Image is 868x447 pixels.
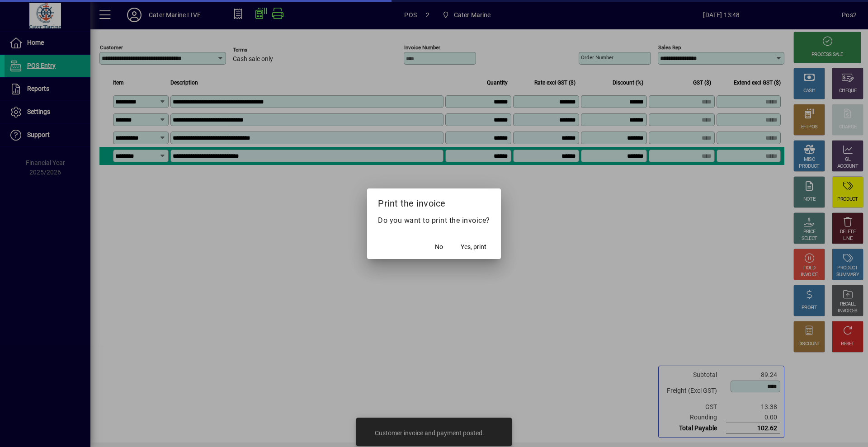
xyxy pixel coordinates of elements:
[425,239,453,255] button: No
[367,188,501,215] h2: Print the invoice
[457,239,490,255] button: Yes, print
[378,215,490,226] p: Do you want to print the invoice?
[435,242,443,252] span: No
[461,242,486,252] span: Yes, print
